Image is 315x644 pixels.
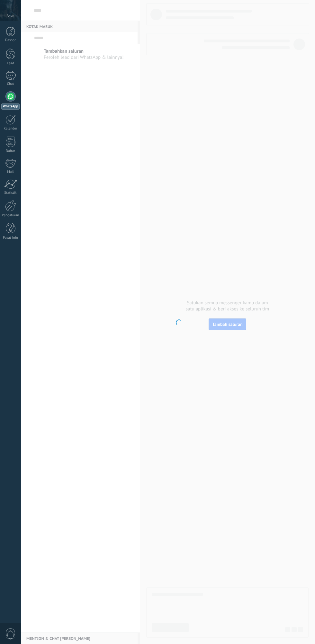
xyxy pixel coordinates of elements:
div: Dasbor [1,38,20,42]
span: Akun [7,14,14,18]
div: Statistik [1,191,20,195]
div: Lead [1,61,20,66]
div: Kalender [1,127,20,131]
div: Pusat Info [1,236,20,240]
div: Chat [1,82,20,86]
div: Mail [1,170,20,174]
div: Daftar [1,149,20,153]
div: Pengaturan [1,213,20,218]
div: WhatsApp [1,103,20,110]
